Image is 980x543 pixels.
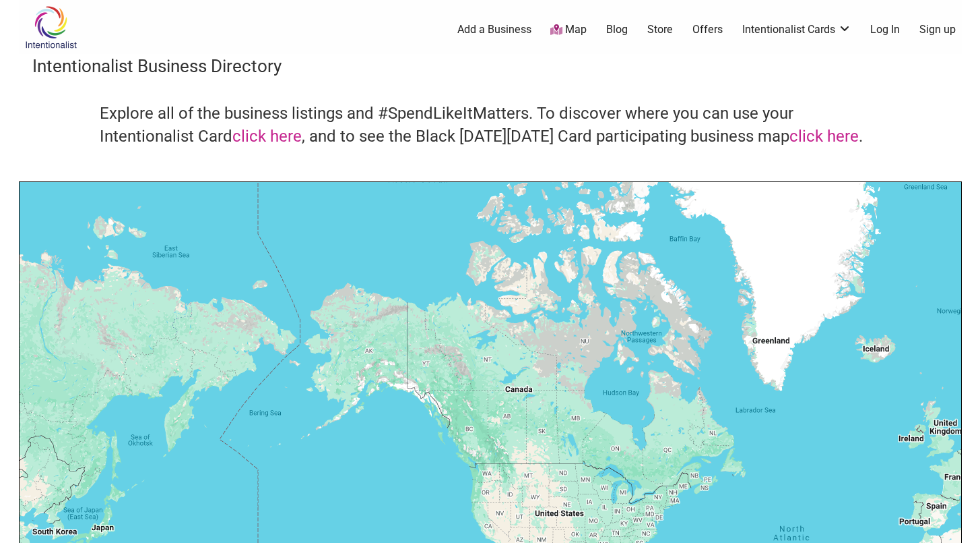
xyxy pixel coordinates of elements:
[789,127,859,146] a: click here
[870,22,900,37] a: Log In
[100,103,881,148] h4: Explore all of the business listings and #SpendLikeItMatters. To discover where you can use your ...
[19,5,83,49] img: Intentionalist
[232,127,302,146] a: click here
[692,22,723,37] a: Offers
[550,22,587,38] a: Map
[742,22,851,37] a: Intentionalist Cards
[919,22,956,37] a: Sign up
[457,22,531,37] a: Add a Business
[32,54,948,78] h3: Intentionalist Business Directory
[606,22,628,37] a: Blog
[647,22,673,37] a: Store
